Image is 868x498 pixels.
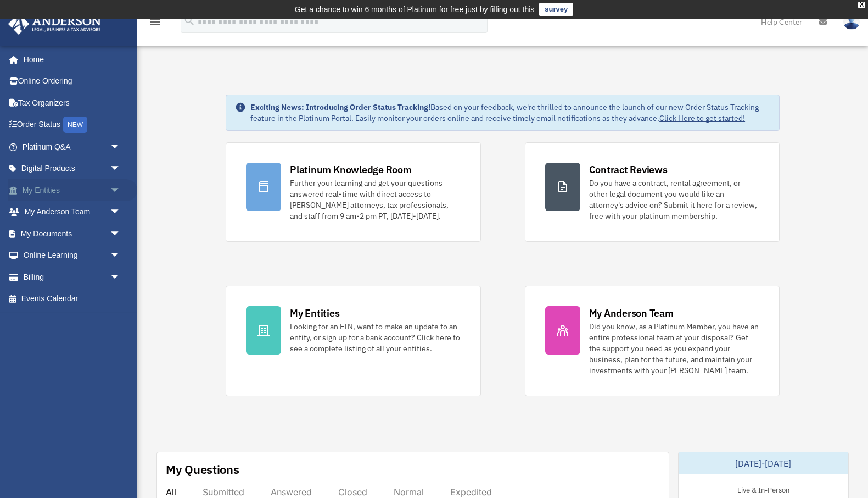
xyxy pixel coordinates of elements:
[226,142,480,242] a: Platinum Knowledge Room Further your learning and get your questions answered real-time with dire...
[290,321,460,354] div: Looking for an EIN, want to make an update to an entity, or sign up for a bank account? Click her...
[63,117,87,133] div: NEW
[8,288,137,310] a: Events Calendar
[589,178,759,222] div: Do you have a contract, rental agreement, or other legal document you would like an attorney's ad...
[166,486,176,497] div: All
[5,13,104,35] img: Anderson Advisors Platinum Portal
[858,2,865,8] div: close
[110,179,132,202] span: arrow_drop_down
[450,486,492,497] div: Expedited
[295,3,535,16] div: Get a chance to win 6 months of Platinum for free just by filling out this
[203,486,244,497] div: Submitted
[843,14,860,30] img: User Pic
[8,136,137,158] a: Platinum Q&Aarrow_drop_down
[8,201,137,223] a: My Anderson Teamarrow_drop_down
[589,306,674,320] div: My Anderson Team
[659,113,745,123] a: Click Here to get started!
[110,266,132,289] span: arrow_drop_down
[8,179,137,201] a: My Entitiesarrow_drop_down
[250,102,770,124] div: Based on your feedback, we're thrilled to announce the launch of our new Order Status Tracking fe...
[166,461,239,478] div: My Questions
[290,306,339,320] div: My Entities
[290,178,460,222] div: Further your learning and get your questions answered real-time with direct access to [PERSON_NAM...
[110,223,132,245] span: arrow_drop_down
[110,158,132,180] span: arrow_drop_down
[250,102,430,112] strong: Exciting News: Introducing Order Status Tracking!
[290,163,412,176] div: Platinum Knowledge Room
[110,136,132,158] span: arrow_drop_down
[394,486,424,497] div: Normal
[8,48,132,70] a: Home
[589,321,759,376] div: Did you know, as a Platinum Member, you have an entire professional team at your disposal? Get th...
[148,15,161,29] i: menu
[539,3,573,16] a: survey
[8,223,137,245] a: My Documentsarrow_drop_down
[226,286,480,396] a: My Entities Looking for an EIN, want to make an update to an entity, or sign up for a bank accoun...
[589,163,668,176] div: Contract Reviews
[8,70,137,92] a: Online Ordering
[148,19,161,29] a: menu
[679,452,848,474] div: [DATE]-[DATE]
[110,245,132,267] span: arrow_drop_down
[8,158,137,180] a: Digital Productsarrow_drop_down
[271,486,312,497] div: Answered
[110,201,132,224] span: arrow_drop_down
[8,114,137,136] a: Order StatusNEW
[8,266,137,288] a: Billingarrow_drop_down
[525,286,780,396] a: My Anderson Team Did you know, as a Platinum Member, you have an entire professional team at your...
[338,486,367,497] div: Closed
[183,15,195,27] i: search
[8,245,137,267] a: Online Learningarrow_drop_down
[8,92,137,114] a: Tax Organizers
[525,142,780,242] a: Contract Reviews Do you have a contract, rental agreement, or other legal document you would like...
[729,483,798,495] div: Live & In-Person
